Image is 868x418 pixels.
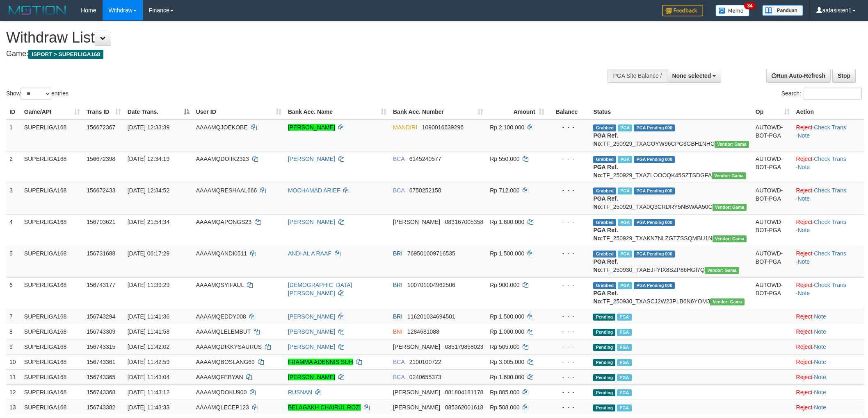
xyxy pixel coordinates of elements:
span: Marked by aafsengchandara [618,124,632,131]
td: · [793,309,864,324]
b: PGA Ref. No: [593,195,618,210]
a: Note [798,290,810,296]
span: Rp 900.000 [490,282,519,288]
td: AUTOWD-BOT-PGA [752,151,793,183]
th: Trans ID: activate to sort column ascending [83,104,124,120]
a: Note [798,132,810,139]
span: AAAAMQDOKU900 [196,389,247,395]
span: AAAAMQANDI0511 [196,250,247,257]
span: AAAAMQBOSLANG69 [196,359,255,365]
a: [PERSON_NAME] [288,328,335,335]
span: Rp 505.000 [490,343,519,350]
td: SUPERLIGA168 [21,120,83,151]
span: AAAAMQJOEKOBE [196,124,248,131]
td: 5 [6,246,21,277]
th: Date Trans.: activate to sort column descending [124,104,193,120]
a: [PERSON_NAME] [288,313,335,320]
div: - - - [551,328,587,336]
td: · · [793,214,864,246]
b: PGA Ref. No: [593,132,618,147]
span: PGA Pending [634,188,675,194]
span: Rp 1.000.000 [490,328,524,335]
a: Check Trans [814,219,846,225]
a: Reject [796,282,813,288]
span: 156743315 [87,343,115,350]
td: 4 [6,214,21,246]
span: ISPORT > SUPERLIGA168 [28,50,103,59]
span: Rp 712.000 [490,187,519,194]
span: Grabbed [593,188,616,194]
td: SUPERLIGA168 [21,183,83,214]
a: Check Trans [814,282,846,288]
th: Action [793,104,864,120]
span: Marked by aafsoumeymey [617,389,631,396]
span: 156743361 [87,359,115,365]
a: ANDI AL A RAAF [288,250,331,257]
span: [PERSON_NAME] [393,219,440,225]
b: PGA Ref. No: [593,227,618,242]
span: [DATE] 11:43:04 [128,374,169,380]
a: Note [798,258,810,265]
a: Check Trans [814,250,846,257]
span: AAAAMQSYIFAUL [196,282,244,288]
div: PGA Site Balance / [608,69,667,83]
span: Marked by aafromsomean [618,251,632,258]
a: Reject [796,313,813,320]
span: BRI [393,282,402,288]
span: 156743365 [87,374,115,380]
span: Vendor URL: https://trx31.1velocity.biz [705,267,739,274]
span: PGA Pending [634,251,675,258]
a: Reject [796,219,813,225]
span: Copy 1090016639296 to clipboard [422,124,464,131]
span: BCA [393,374,404,380]
td: SUPERLIGA168 [21,277,83,309]
a: [PERSON_NAME] [288,124,335,131]
span: Rp 1.600.000 [490,374,524,380]
span: Vendor URL: https://trx31.1velocity.biz [713,235,747,242]
th: Op: activate to sort column ascending [752,104,793,120]
img: MOTION_logo.png [6,4,69,16]
span: [PERSON_NAME] [393,343,440,350]
span: PGA Pending [634,282,675,289]
td: TF_250929_TXAZLOOOQK45SZTSDGFA [590,151,752,183]
span: [DATE] 12:33:39 [128,124,169,131]
span: Marked by aafsoycanthlai [618,156,632,163]
span: BCA [393,156,404,162]
span: [DATE] 11:39:29 [128,282,169,288]
span: Marked by aafheankoy [617,314,631,321]
span: [DATE] 21:54:34 [128,219,169,225]
b: PGA Ref. No: [593,258,618,273]
img: Feedback.jpg [662,5,703,16]
span: 156731688 [87,250,115,257]
span: Copy 100701004962506 to clipboard [407,282,455,288]
a: Check Trans [814,187,846,194]
span: Pending [593,389,615,396]
span: 156672398 [87,156,115,162]
div: - - - [551,312,587,321]
td: · · [793,183,864,214]
td: AUTOWD-BOT-PGA [752,120,793,151]
th: Game/API: activate to sort column ascending [21,104,83,120]
a: Reject [796,250,813,257]
span: Marked by aafheankoy [618,282,632,289]
a: Reject [796,389,813,395]
a: Note [798,164,810,170]
td: 6 [6,277,21,309]
div: - - - [551,373,587,381]
span: [PERSON_NAME] [393,404,440,411]
span: Copy 2100100722 to clipboard [409,359,441,365]
span: Vendor URL: https://trx31.1velocity.biz [712,172,746,179]
a: Reject [796,156,813,162]
span: 156743382 [87,404,115,411]
td: 9 [6,339,21,354]
span: Copy 769501009716535 to clipboard [407,250,455,257]
span: Copy 085179858023 to clipboard [445,343,483,350]
span: PGA Pending [634,156,675,163]
a: Note [814,389,826,395]
th: Bank Acc. Name: activate to sort column ascending [285,104,390,120]
span: [DATE] 06:17:29 [128,250,169,257]
span: Grabbed [593,124,616,131]
a: Reject [796,124,813,131]
span: Copy 081804181178 to clipboard [445,389,483,395]
td: SUPERLIGA168 [21,151,83,183]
